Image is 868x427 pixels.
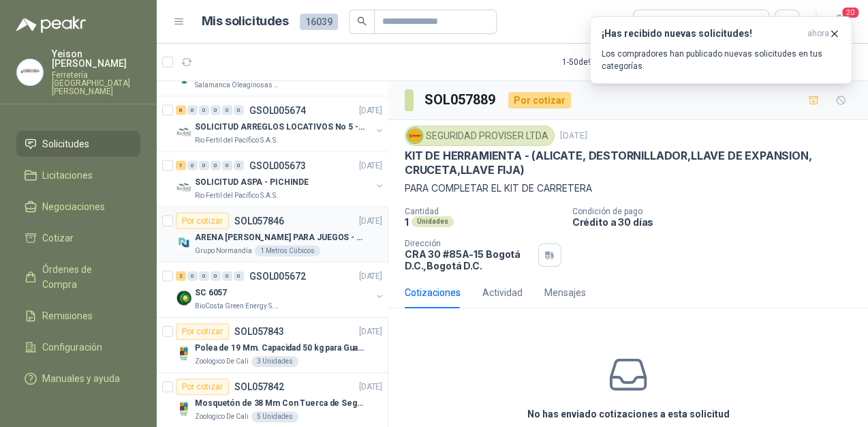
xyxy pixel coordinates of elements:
[42,340,102,355] span: Configuración
[176,102,385,146] a: 6 0 0 0 0 0 GSOL005674[DATE] Company LogoSOLICITUD ARREGLOS LOCATIVOS No 5 - PICHINDERio Fertil d...
[176,235,192,251] img: Company Logo
[199,161,209,171] div: 0
[357,16,367,26] span: search
[642,14,670,29] div: Todas
[562,51,651,73] div: 1 - 50 de 9184
[16,303,140,329] a: Remisiones
[234,106,244,115] div: 0
[42,199,105,214] span: Negociaciones
[187,161,198,171] div: 0
[157,318,388,373] a: Por cotizarSOL057843[DATE] Company LogoPolea de 19 Mm. Capacidad 50 kg para Guaya. Cable O [GEOGR...
[508,92,571,108] div: Por cotizar
[16,225,140,251] a: Cotizar
[359,215,382,228] p: [DATE]
[187,271,198,281] div: 0
[17,59,43,85] img: Company Logo
[42,262,127,292] span: Órdenes de Compra
[560,130,587,143] p: [DATE]
[195,356,249,367] p: Zoologico De Cali
[249,271,306,281] p: GSOL005672
[572,216,863,228] p: Crédito a 30 días
[187,106,198,115] div: 0
[16,256,140,297] a: Órdenes de Compra
[405,248,533,271] p: CRA 30 #85A-15 Bogotá D.C. , Bogotá D.C.
[202,12,289,31] h1: Mis solicitudes
[234,382,284,392] p: SOL057842
[359,325,382,338] p: [DATE]
[42,371,120,386] span: Manuales y ayuda
[211,106,221,115] div: 0
[176,271,186,281] div: 2
[195,190,278,201] p: Rio Fertil del Pacífico S.A.S.
[52,71,140,95] p: Ferretería [GEOGRAPHIC_DATA][PERSON_NAME]
[211,161,221,171] div: 0
[42,136,89,151] span: Solicitudes
[572,207,863,216] p: Condición de pago
[407,128,422,143] img: Company Logo
[544,285,586,300] div: Mensajes
[827,10,852,34] button: 20
[300,14,338,30] span: 16039
[482,285,523,300] div: Actividad
[359,160,382,173] p: [DATE]
[841,6,860,19] span: 20
[412,216,454,227] div: Unidades
[255,246,320,256] div: 1 Metros Cúbicos
[42,231,74,246] span: Cotizar
[195,80,281,91] p: Salamanca Oleaginosas SAS
[405,149,852,178] p: KIT DE HERRAMIENTA - (ALICATE, DESTORNILLADOR,LLAVE DE EXPANSION, CRUCETA,LLAVE FIJA)
[16,194,140,220] a: Negociaciones
[199,106,209,115] div: 0
[176,106,186,115] div: 6
[176,323,229,340] div: Por cotizar
[195,397,365,410] p: Mosquetón de 38 Mm Con Tuerca de Seguridad. Carga 100 kg
[405,216,409,228] p: 1
[16,131,140,157] a: Solicitudes
[42,308,93,323] span: Remisiones
[424,89,497,111] h3: SOL057889
[195,286,227,299] p: SC 6057
[195,176,309,189] p: SOLICITUD ASPA - PICHINDE
[405,285,461,300] div: Cotizaciones
[249,106,306,115] p: GSOL005674
[222,106,232,115] div: 0
[195,411,249,422] p: Zoologico De Cali
[176,268,385,312] a: 2 0 0 0 0 0 GSOL005672[DATE] Company LogoSC 6057BioCosta Green Energy S.A.S
[602,28,802,40] h3: ¡Has recibido nuevas solicitudes!
[807,28,829,40] span: ahora
[157,207,388,263] a: Por cotizarSOL057846[DATE] Company LogoARENA [PERSON_NAME] PARA JUEGOS - SON [DEMOGRAPHIC_DATA].3...
[211,271,221,281] div: 0
[359,270,382,283] p: [DATE]
[195,231,365,244] p: ARENA [PERSON_NAME] PARA JUEGOS - SON [DEMOGRAPHIC_DATA].31 METROS CUBICOS
[195,121,365,134] p: SOLICITUD ARREGLOS LOCATIVOS No 5 - PICHINDE
[527,407,730,422] h3: No has enviado cotizaciones a esta solicitud
[195,301,281,312] p: BioCosta Green Energy S.A.S
[405,207,561,216] p: Cantidad
[359,381,382,394] p: [DATE]
[590,16,852,84] button: ¡Has recibido nuevas solicitudes!ahora Los compradores han publicado nuevas solicitudes en tus ca...
[176,158,385,201] a: 1 0 0 0 0 0 GSOL005673[DATE] Company LogoSOLICITUD ASPA - PICHINDERio Fertil del Pacífico S.A.S.
[222,161,232,171] div: 0
[16,334,140,360] a: Configuración
[176,213,229,229] div: Por cotizar
[52,49,140,68] p: Yeison [PERSON_NAME]
[176,124,192,141] img: Company Logo
[176,290,192,306] img: Company Logo
[176,161,186,171] div: 1
[222,271,232,281] div: 0
[234,271,244,281] div: 0
[251,411,298,422] div: 5 Unidades
[359,104,382,117] p: [DATE]
[195,342,365,355] p: Polea de 19 Mm. Capacidad 50 kg para Guaya. Cable O [GEOGRAPHIC_DATA]
[195,246,252,256] p: Grupo Normandía
[249,161,306,171] p: GSOL005673
[176,379,229,395] div: Por cotizar
[199,271,209,281] div: 0
[602,48,840,72] p: Los compradores han publicado nuevas solicitudes en tus categorías.
[405,181,852,196] p: PARA COMPLETAR EL KIT DE CARRETERA
[16,162,140,188] a: Licitaciones
[176,179,192,196] img: Company Logo
[195,135,278,146] p: Rio Fertil del Pacífico S.A.S.
[16,16,86,33] img: Logo peakr
[16,366,140,392] a: Manuales y ayuda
